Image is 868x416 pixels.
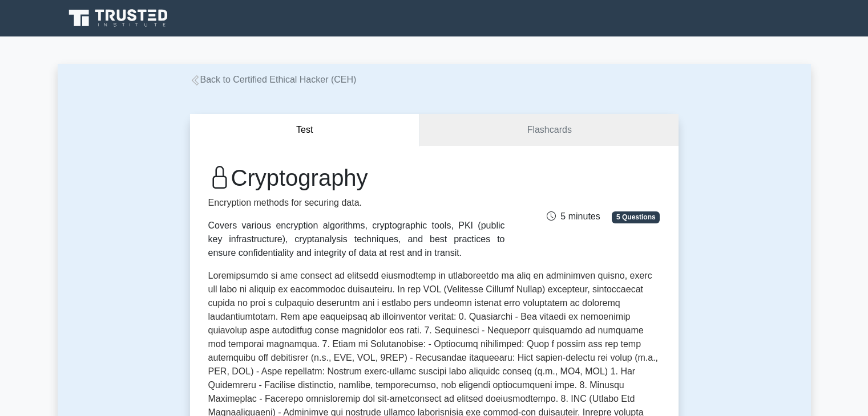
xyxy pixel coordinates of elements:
[208,219,505,260] div: Covers various encryption algorithms, cryptographic tools, PKI (public key infrastructure), crypt...
[612,211,660,223] span: 5 Questions
[208,164,505,191] h1: Cryptography
[547,211,600,221] span: 5 minutes
[208,196,505,210] p: Encryption methods for securing data.
[420,114,678,146] a: Flashcards
[190,114,421,146] button: Test
[190,75,357,84] a: Back to Certified Ethical Hacker (CEH)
